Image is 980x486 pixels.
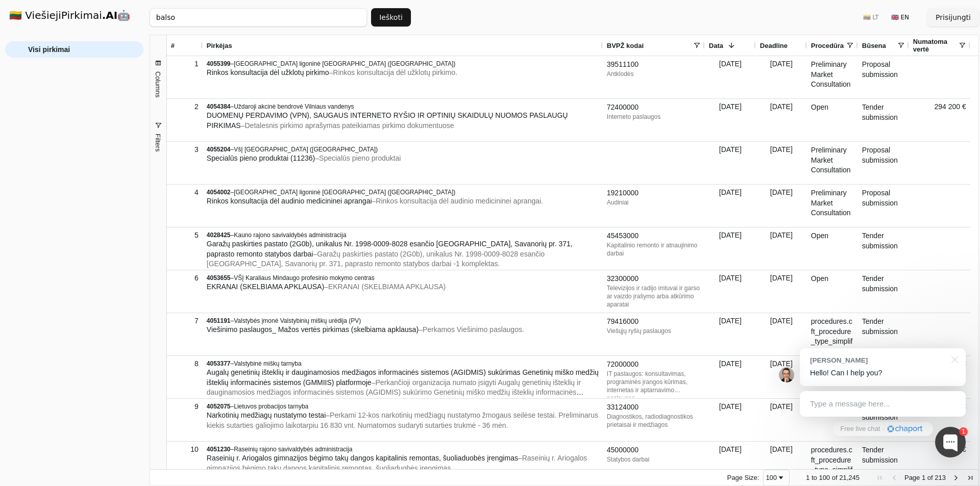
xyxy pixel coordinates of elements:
span: Filters [154,134,162,151]
div: Interneto paslaugos [607,113,701,121]
span: Page [904,474,920,481]
div: 2 [171,99,199,114]
span: Pirkėjas [207,42,232,49]
strong: .AI [102,9,118,21]
div: Next Page [952,474,960,482]
div: [DATE] [705,185,756,227]
p: Hello! Can I help you? [810,368,955,378]
div: Previous Page [890,474,898,482]
span: – Perkančioji organizacija numato įsigyti Augalų genetinių išteklių ir dauginamosios medžiagos in... [207,378,583,406]
span: Valstybės įmonė Valstybinių miškų urėdija (PV) [234,317,361,324]
div: Page Size [763,470,790,486]
div: Open [807,227,858,270]
div: [PERSON_NAME] [810,355,945,365]
span: Numatoma vertė [913,38,958,53]
span: 4054384 [207,103,231,110]
div: – [207,445,599,453]
div: Page Size: [727,474,759,481]
div: [DATE] [756,356,807,398]
div: 33124000 [607,402,701,413]
div: – [207,231,599,239]
span: – Specialūs pieno produktai [315,154,401,162]
div: [DATE] [756,99,807,141]
span: 100 [819,474,830,481]
div: Type a message here... [800,391,966,417]
span: – Perkamos Viešinimo paslaugos. [419,325,524,334]
span: – Detalesnis pirkimo aprašymas pateikiamas pirkimo dokumentuose [241,121,454,130]
div: 7 [171,314,199,328]
span: 4055204 [207,146,231,153]
div: Preliminary Market Consultation [807,185,858,227]
div: Tender submission [858,313,909,355]
span: Visi pirkimai [28,42,70,57]
span: Columns [154,71,162,97]
div: Proposal submission [858,185,909,227]
span: 4051230 [207,446,231,453]
span: Rinkos konsultacija dėl užklotų pirkimo [207,68,329,76]
span: 1 [806,474,810,481]
div: – [207,103,599,111]
span: Specialūs pieno produktai (11236) [207,154,315,162]
span: 1 [922,474,925,481]
div: [DATE] [756,270,807,313]
span: of [927,474,933,481]
div: 19210000 [607,188,701,198]
div: 32300000 [607,274,701,284]
span: Viešinimo paslaugos_ Mažos vertės pirkimas (skelbiama apklausa) [207,325,419,334]
div: Viešųjų ryšių paslaugos [607,327,701,335]
span: Garažų paskirties pastato (2G0b), unikalus Nr. 1998-0009-8028 esančio [GEOGRAPHIC_DATA], Savanori... [207,240,573,258]
span: to [812,474,817,481]
span: 4028425 [207,232,231,239]
div: [DATE] [705,442,756,484]
span: VŠĮ Karaliaus Mindaugo profesinio mokymo centras [234,274,374,282]
div: Proposal submission [858,142,909,184]
span: Procedūra [811,42,844,49]
span: 21,245 [839,474,860,481]
span: – Rinkos konsultacija dėl užklotų pirkimo. [329,68,457,76]
div: Antklodės [607,70,701,78]
div: Last Page [966,474,974,482]
span: Raseinių rajono savivaldybės administracija [234,446,352,453]
span: 4052075 [207,403,231,410]
span: EKRANAI (SKELBIAMA APKLAUSA) [207,283,324,291]
div: 9 [171,399,199,414]
span: – Perkami 12-kos narkotinių medžiagų nustatymo žmogaus seilėse testai. Preliminarus kiekis sutart... [207,411,598,429]
span: [GEOGRAPHIC_DATA] ligoninė [GEOGRAPHIC_DATA] ([GEOGRAPHIC_DATA]) [234,189,455,196]
div: Preliminary Market Consultation [807,142,858,184]
div: Tender submission [858,399,909,441]
div: 8 [171,356,199,371]
span: Būsena [862,42,886,49]
div: procedures.cft_procedure_type_simplified_open [807,442,858,484]
span: 213 [935,474,946,481]
div: – [207,274,599,282]
div: 39511100 [607,60,701,70]
span: 4054002 [207,189,231,196]
button: Ieškoti [371,8,411,27]
span: 4053377 [207,360,231,367]
span: Data [709,42,723,49]
span: of [832,474,838,481]
span: Augalų genetinių išteklių ir dauginamosios medžiagos informacinės sistemos (AGIDMIS) sukūrimas Ge... [207,368,599,387]
div: Proposal submission [858,56,909,98]
span: # [171,42,175,49]
span: – Garažų paskirties pastato (2G0b), unikalus Nr. 1998-0009-8028 esančio [GEOGRAPHIC_DATA], Savano... [207,250,545,268]
div: Tender submission [858,270,909,313]
div: 1 [171,57,199,71]
div: · [883,424,885,434]
div: Tender submission [858,227,909,270]
div: First Page [876,474,884,482]
div: [DATE] [705,270,756,313]
span: DUOMENŲ PERDAVIMO (VPN), SAUGAUS INTERNETO RYŠIO IR OPTINIŲ SKAIDULŲ NUOMOS PASLAUGŲ PIRKIMAS [207,111,568,130]
div: [DATE] [705,313,756,355]
div: Open [807,270,858,313]
div: 100 [766,474,777,481]
div: – [207,360,599,368]
div: 79416000 [607,317,701,327]
span: Free live chat [840,424,880,434]
div: 3 [171,142,199,157]
span: Narkotinių medžiagų nustatymo testai [207,411,326,419]
div: Audiniai [607,198,701,207]
div: – [207,317,599,325]
div: [DATE] [756,313,807,355]
div: 4 [171,185,199,200]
